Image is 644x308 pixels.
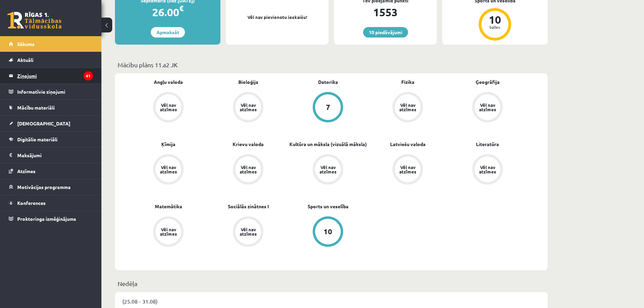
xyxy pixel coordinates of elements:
[128,216,208,248] a: Vēl nav atzīmes
[476,141,499,148] a: Literatūra
[9,163,93,179] a: Atzīmes
[401,78,414,86] a: Fizika
[288,92,368,124] a: 7
[318,165,337,174] div: Vēl nav atzīmes
[9,195,93,211] a: Konferences
[9,132,93,147] a: Digitālie materiāli
[159,227,178,236] div: Vēl nav atzīmes
[368,154,448,186] a: Vēl nav atzīmes
[84,71,93,80] i: 41
[308,203,349,210] a: Sports un veselība
[151,27,185,38] a: Apmaksāt
[17,120,70,126] span: [DEMOGRAPHIC_DATA]
[208,92,288,124] a: Vēl nav atzīmes
[238,78,258,86] a: Bioloģija
[9,100,93,115] a: Mācību materiāli
[154,78,183,86] a: Angļu valoda
[448,154,527,186] a: Vēl nav atzīmes
[390,141,426,148] a: Latviešu valoda
[9,84,93,99] a: Informatīvie ziņojumi
[161,141,175,148] a: Ķīmija
[17,147,93,163] legend: Maksājumi
[7,12,62,29] a: Rīgas 1. Tālmācības vidusskola
[155,203,182,210] a: Matemātika
[17,68,93,84] legend: Ziņojumi
[9,179,93,195] a: Motivācijas programma
[17,168,35,174] span: Atzīmes
[17,84,93,99] legend: Informatīvie ziņojumi
[17,216,76,222] span: Proktoringa izmēģinājums
[9,211,93,227] a: Proktoringa izmēģinājums
[17,57,33,63] span: Aktuāli
[239,165,258,174] div: Vēl nav atzīmes
[478,165,497,174] div: Vēl nav atzīmes
[239,103,258,112] div: Vēl nav atzīmes
[9,52,93,68] a: Aktuāli
[17,41,34,47] span: Sākums
[9,68,93,84] a: Ziņojumi41
[485,25,505,29] div: balles
[208,154,288,186] a: Vēl nav atzīmes
[17,184,71,190] span: Motivācijas programma
[289,141,367,148] a: Kultūra un māksla (vizuālā māksla)
[233,141,264,148] a: Krievu valoda
[128,92,208,124] a: Vēl nav atzīmes
[159,165,178,174] div: Vēl nav atzīmes
[448,92,527,124] a: Vēl nav atzīmes
[208,216,288,248] a: Vēl nav atzīmes
[476,78,500,86] a: Ģeogrāfija
[17,200,46,206] span: Konferences
[9,36,93,52] a: Sākums
[324,228,332,235] div: 10
[478,103,497,112] div: Vēl nav atzīmes
[239,227,258,236] div: Vēl nav atzīmes
[17,104,55,111] span: Mācību materiāli
[398,103,417,112] div: Vēl nav atzīmes
[326,103,330,111] div: 7
[9,147,93,163] a: Maksājumi
[288,216,368,248] a: 10
[318,78,338,86] a: Datorika
[9,116,93,131] a: [DEMOGRAPHIC_DATA]
[17,136,57,142] span: Digitālie materiāli
[363,27,408,38] a: 10 piedāvājumi
[485,14,505,25] div: 10
[368,92,448,124] a: Vēl nav atzīmes
[229,14,325,21] p: Vēl nav pievienotu ieskaišu!
[128,154,208,186] a: Vēl nav atzīmes
[179,3,184,13] span: €
[334,4,437,20] div: 1553
[115,4,220,20] div: 26.00
[398,165,417,174] div: Vēl nav atzīmes
[118,60,545,69] p: Mācību plāns 11.a2 JK
[228,203,269,210] a: Sociālās zinātnes I
[159,103,178,112] div: Vēl nav atzīmes
[288,154,368,186] a: Vēl nav atzīmes
[118,279,545,288] p: Nedēļa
